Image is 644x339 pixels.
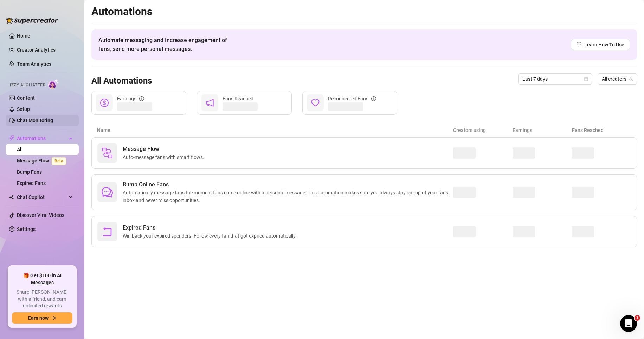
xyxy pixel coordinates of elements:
[522,74,588,84] span: Last 7 days
[17,158,69,164] a: Message FlowBeta
[51,315,56,320] span: arrow-right
[602,74,633,84] span: All creators
[12,272,72,286] span: 🎁 Get $100 in AI Messages
[123,224,300,232] span: Expired Fans
[139,96,144,101] span: info-circle
[571,39,630,50] a: Learn How To Use
[6,17,58,24] img: logo-BBDzfeDw.svg
[12,289,72,310] span: Share [PERSON_NAME] with a friend, and earn unlimited rewards
[584,77,588,81] span: calendar
[102,147,113,159] img: svg%3e
[584,41,624,48] span: Learn How To Use
[48,79,59,89] img: AI Chatter
[117,95,144,102] div: Earnings
[328,95,376,102] div: Reconnected Fans
[206,99,214,107] span: notification
[17,133,67,144] span: Automations
[91,5,637,18] h2: Automations
[17,106,30,112] a: Setup
[28,315,49,321] span: Earn now
[17,61,51,67] a: Team Analytics
[17,147,23,152] a: All
[123,232,300,240] span: Win back your expired spenders. Follow every fan that got expired automatically.
[17,192,67,203] span: Chat Copilot
[9,135,15,141] span: thunderbolt
[12,312,72,324] button: Earn nowarrow-right
[223,96,253,101] span: Fans Reached
[102,226,113,237] span: rollback
[572,126,631,134] article: Fans Reached
[620,315,637,332] iframe: Intercom live chat
[17,212,64,218] a: Discover Viral Videos
[10,82,45,88] span: Izzy AI Chatter
[629,77,633,81] span: team
[123,153,207,161] span: Auto-message fans with smart flows.
[371,96,376,101] span: info-circle
[513,126,572,134] article: Earnings
[17,33,30,39] a: Home
[17,169,42,175] a: Bump Fans
[123,189,453,204] span: Automatically message fans the moment fans come online with a personal message. This automation m...
[17,180,46,186] a: Expired Fans
[91,75,152,87] h3: All Automations
[123,145,207,153] span: Message Flow
[17,44,73,55] a: Creator Analytics
[17,95,35,101] a: Content
[311,99,320,107] span: heart
[17,118,53,123] a: Chat Monitoring
[52,157,66,165] span: Beta
[453,126,513,134] article: Creators using
[17,226,36,232] a: Settings
[100,99,109,107] span: dollar
[577,42,581,47] span: read
[97,126,453,134] article: Name
[102,187,113,198] span: comment
[98,36,234,53] span: Automate messaging and Increase engagement of fans, send more personal messages.
[635,315,640,321] span: 1
[9,195,14,200] img: Chat Copilot
[123,180,453,189] span: Bump Online Fans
